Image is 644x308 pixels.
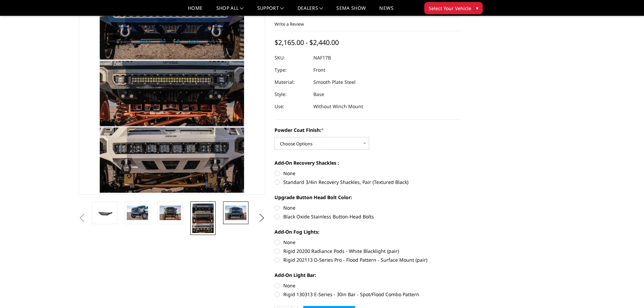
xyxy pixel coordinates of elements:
label: None [275,239,461,246]
label: Rigid 202113 D-Series Pro - Flood Pattern - Surface Mount (pair) [275,256,461,263]
label: None [275,282,461,289]
a: Dealers [297,6,323,16]
label: Add-On Recovery Shackles : [275,159,461,166]
label: Upgrade Button Head Bolt Color: [275,194,461,201]
a: Home [188,6,202,16]
dd: Base [313,88,324,100]
span: Select Your Vehicle [429,5,471,12]
button: Select Your Vehicle [424,2,483,14]
dt: Material: [275,76,308,88]
a: News [379,6,393,16]
iframe: Chat Widget [610,276,644,308]
dd: Front [313,64,325,76]
img: 2017-2022 Ford F250-350 - Freedom Series - Base Front Bumper (non-winch) [94,208,115,218]
label: Rigid 130313 E-Series - 30in Bar - Spot/Flood Combo Pattern [275,291,461,298]
label: None [275,170,461,177]
dt: Style: [275,88,308,100]
label: Add-On Light Bar: [275,271,461,279]
img: 2017-2022 Ford F250-350 - Freedom Series - Base Front Bumper (non-winch) [225,206,246,220]
a: shop all [216,6,244,16]
dd: Smooth Plate Steel [313,76,356,88]
dt: Type: [275,64,308,76]
label: Standard 3/4in Recovery Shackles, Pair (Textured Black) [275,179,461,186]
dt: SKU: [275,52,308,64]
img: 2017-2022 Ford F250-350 - Freedom Series - Base Front Bumper (non-winch) [160,206,181,220]
button: Next [257,213,267,223]
label: Black Oxide Stainless Button-Head Bolts [275,213,461,220]
dd: Without Winch Mount [313,100,363,113]
dt: Use: [275,100,308,113]
label: Powder Coat Finish: [275,126,461,134]
img: 2017-2022 Ford F250-350 - Freedom Series - Base Front Bumper (non-winch) [127,206,148,220]
a: Support [257,6,284,16]
a: Write a Review [275,21,304,27]
img: Multiple lighting options [192,204,214,233]
span: ▾ [476,4,478,11]
span: $2,165.00 - $2,440.00 [275,38,339,47]
dd: NAF17B [313,52,331,64]
label: Rigid 20200 Radiance Pods - White Blacklight (pair) [275,247,461,255]
a: SEMA Show [336,6,366,16]
button: Previous [77,213,87,223]
label: None [275,204,461,211]
label: Add-On Fog Lights: [275,228,461,235]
